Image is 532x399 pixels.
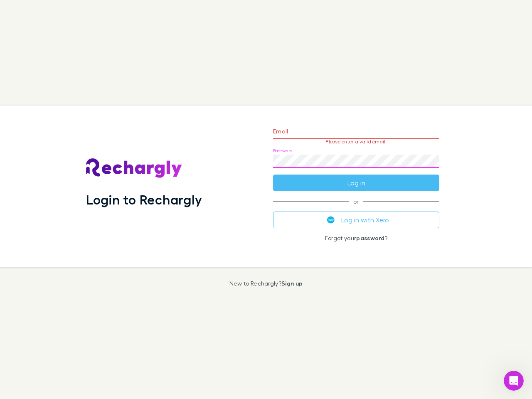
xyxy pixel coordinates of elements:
[86,192,202,207] h1: Login to Rechargly
[327,216,335,224] img: Xero's logo
[273,148,293,154] label: Password
[356,234,384,241] a: password
[273,201,439,202] span: or
[273,235,439,241] p: Forgot your ?
[229,280,303,287] p: New to Rechargly?
[273,139,439,145] p: Please enter a valid email.
[273,175,439,191] button: Log in
[273,212,439,228] button: Log in with Xero
[504,371,524,391] iframe: Intercom live chat
[86,158,182,178] img: Rechargly's Logo
[281,280,303,287] a: Sign up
